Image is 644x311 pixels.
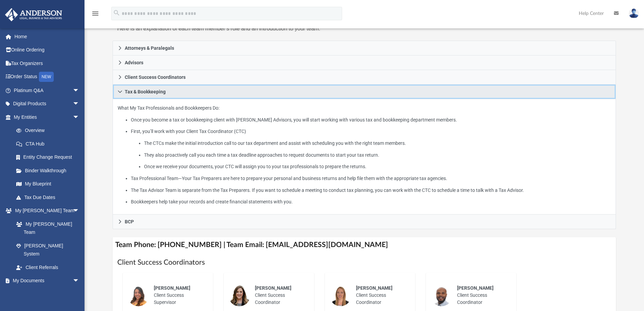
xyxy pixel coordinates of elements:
img: thumbnail [431,285,452,306]
span: arrow_drop_down [73,110,86,124]
a: Tax Organizers [5,57,90,70]
a: Client Success Coordinators [113,70,616,85]
span: arrow_drop_down [73,204,86,218]
li: They also proactively call you each time a tax deadline approaches to request documents to start ... [144,151,611,159]
a: BCP [113,215,616,229]
i: menu [91,9,99,18]
a: My Documentsarrow_drop_down [5,274,86,288]
a: Platinum Q&Aarrow_drop_down [5,84,90,97]
div: Client Success Coordinator [250,280,309,311]
span: arrow_drop_down [73,97,86,111]
img: thumbnail [330,285,351,306]
a: Online Ordering [5,43,90,57]
a: My [PERSON_NAME] Team [9,217,83,239]
li: Once you become a tax or bookkeeping client with [PERSON_NAME] Advisors, you will start working w... [131,116,611,124]
a: [PERSON_NAME] System [9,239,86,261]
img: thumbnail [127,285,149,306]
span: Attorneys & Paralegals [125,46,174,50]
li: The CTCs make the initial introduction call to our tax department and assist with scheduling you ... [144,139,611,148]
a: Tax Due Dates [9,191,90,204]
span: [PERSON_NAME] [457,285,494,291]
a: Client Referrals [9,261,86,274]
h1: Client Success Coordinators [117,258,612,267]
div: NEW [39,72,54,82]
img: User Pic [629,8,639,18]
img: Anderson Advisors Platinum Portal [3,8,64,21]
span: BCP [125,219,134,224]
div: Client Success Supervisor [149,280,208,311]
span: Advisors [125,60,143,65]
li: First, you’ll work with your Client Tax Coordinator (CTC) [131,127,611,171]
a: Attorneys & Paralegals [113,41,616,55]
a: My Blueprint [9,177,86,191]
a: Advisors [113,55,616,70]
h4: Team Phone: [PHONE_NUMBER] | Team Email: [EMAIL_ADDRESS][DOMAIN_NAME] [113,237,616,252]
a: Overview [9,124,90,137]
div: Client Success Coordinator [452,280,511,311]
span: Client Success Coordinators [125,75,186,80]
a: Order StatusNEW [5,70,90,84]
a: Tax & Bookkeeping [113,85,616,99]
a: Digital Productsarrow_drop_down [5,97,90,111]
li: Bookkeepers help take your records and create financial statements with you. [131,198,611,206]
li: Once we receive your documents, your CTC will assign you to your tax professionals to prepare the... [144,162,611,171]
a: Entity Change Request [9,151,90,164]
a: Home [5,30,90,43]
p: What My Tax Professionals and Bookkeepers Do: [118,104,611,206]
div: Client Success Coordinator [351,280,410,311]
span: arrow_drop_down [73,274,86,288]
span: [PERSON_NAME] [154,285,190,291]
img: thumbnail [229,285,250,306]
span: [PERSON_NAME] [356,285,392,291]
i: search [113,9,120,17]
span: Tax & Bookkeeping [125,89,166,94]
span: [PERSON_NAME] [255,285,291,291]
a: CTA Hub [9,137,90,151]
li: Tax Professional Team—Your Tax Preparers are here to prepare your personal and business returns a... [131,174,611,183]
a: Binder Walkthrough [9,164,90,177]
div: Tax & Bookkeeping [113,99,616,215]
a: menu [91,13,99,18]
a: Box [9,287,83,301]
a: My [PERSON_NAME] Teamarrow_drop_down [5,204,86,218]
li: The Tax Advisor Team is separate from the Tax Preparers. If you want to schedule a meeting to con... [131,186,611,195]
a: My Entitiesarrow_drop_down [5,110,90,124]
p: Here is an explanation of each team member’s role and an introduction to your team. [117,24,360,34]
span: arrow_drop_down [73,84,86,97]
